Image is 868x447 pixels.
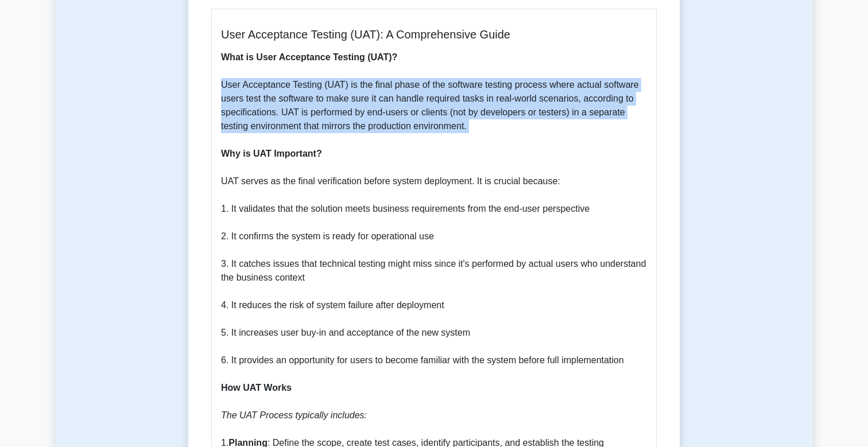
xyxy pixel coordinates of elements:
[221,410,367,420] i: The UAT Process typically includes:
[221,149,322,158] b: Why is UAT Important?
[221,383,292,392] b: How UAT Works
[221,52,397,62] b: What is User Acceptance Testing (UAT)?
[221,28,647,41] h5: User Acceptance Testing (UAT): A Comprehensive Guide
